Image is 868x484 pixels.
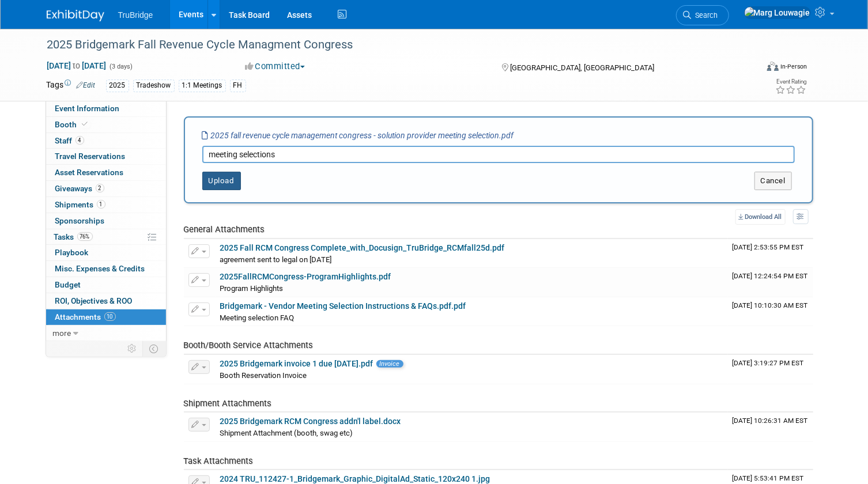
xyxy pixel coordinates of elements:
[46,181,166,196] a: Giveaways2
[46,117,166,133] a: Booth
[55,152,126,161] span: Travel Reservations
[46,149,166,164] a: Travel Reservations
[46,213,166,229] a: Sponsorships
[55,264,145,273] span: Misc. Expenses & Credits
[46,245,166,260] a: Playbook
[46,133,166,149] a: Staff4
[82,121,88,127] i: Booth reservation complete
[202,172,241,190] button: Upload
[55,248,89,257] span: Playbook
[71,61,82,70] span: to
[735,209,786,225] a: Download All
[43,35,743,55] div: 2025 Bridgemark Fall Revenue Cycle Managment Congress
[220,474,490,483] a: 2024 TRU_112427-1_Bridgemark_Graphic_DigitalAd_Static_120x240 1.jpg
[692,11,718,20] span: Search
[179,80,226,92] div: 1:1 Meetings
[142,341,166,356] td: Toggle Event Tabs
[780,62,807,71] div: In-Person
[728,297,813,326] td: Upload Timestamp
[220,255,332,264] span: agreement sent to legal on [DATE]
[202,131,514,140] i: 2025 fall revenue cycle management congress - solution provider meeting selection.pdf
[220,417,401,426] a: 2025 Bridgemark RCM Congress addn'l label.docx
[220,272,391,281] a: 2025FallRCMCongress-ProgramHighlights.pdf
[733,301,808,309] span: Upload Timestamp
[733,474,804,482] span: Upload Timestamp
[728,355,813,384] td: Upload Timestamp
[133,80,175,92] div: Tradeshow
[77,232,93,241] span: 76%
[733,272,808,280] span: Upload Timestamp
[776,79,807,85] div: Event Rating
[241,60,310,73] button: Committed
[55,136,84,145] span: Staff
[728,268,813,297] td: Upload Timestamp
[96,184,104,192] span: 2
[55,312,116,322] span: Attachments
[46,277,166,293] a: Budget
[754,172,792,190] button: Cancel
[184,224,265,235] span: General Attachments
[510,63,654,72] span: [GEOGRAPHIC_DATA], [GEOGRAPHIC_DATA]
[46,165,166,180] a: Asset Reservations
[123,341,143,356] td: Personalize Event Tab Strip
[54,232,93,241] span: Tasks
[220,284,284,293] span: Program Highlights
[47,79,96,92] td: Tags
[55,200,105,209] span: Shipments
[46,229,166,245] a: Tasks76%
[184,340,314,350] span: Booth/Booth Service Attachments
[230,80,246,92] div: FH
[376,360,403,368] span: Invoice
[184,398,272,409] span: Shipment Attachments
[46,326,166,341] a: more
[53,328,71,338] span: more
[728,239,813,268] td: Upload Timestamp
[733,359,804,367] span: Upload Timestamp
[220,243,505,252] a: 2025 Fall RCM Congress Complete_with_Docusign_TruBridge_RCMfall25d.pdf
[46,261,166,277] a: Misc. Expenses & Credits
[104,312,116,321] span: 10
[728,413,813,441] td: Upload Timestamp
[220,429,353,437] span: Shipment Attachment (booth, swag etc)
[733,417,808,425] span: Upload Timestamp
[202,146,795,163] input: Enter description
[97,200,105,209] span: 1
[109,63,133,70] span: (3 days)
[220,371,307,380] span: Booth Reservation Invoice
[55,184,104,193] span: Giveaways
[46,197,166,213] a: Shipments1
[118,10,153,20] span: TruBridge
[220,359,373,368] a: 2025 Bridgemark invoice 1 due [DATE].pdf
[55,216,105,225] span: Sponsorships
[220,301,466,311] a: Bridgemark - Vendor Meeting Selection Instructions & FAQs.pdf.pdf
[76,136,84,145] span: 4
[55,280,81,289] span: Budget
[744,6,811,19] img: Marg Louwagie
[47,10,104,21] img: ExhibitDay
[184,456,254,466] span: Task Attachments
[55,104,120,113] span: Event Information
[55,168,124,177] span: Asset Reservations
[676,5,729,25] a: Search
[733,243,804,251] span: Upload Timestamp
[46,309,166,325] a: Attachments10
[220,313,295,322] span: Meeting selection FAQ
[77,81,96,89] a: Edit
[767,62,779,71] img: Format-Inperson.png
[695,60,807,77] div: Event Format
[55,120,90,129] span: Booth
[46,293,166,309] a: ROI, Objectives & ROO
[106,80,129,92] div: 2025
[55,296,133,305] span: ROI, Objectives & ROO
[47,60,107,71] span: [DATE] [DATE]
[46,101,166,116] a: Event Information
